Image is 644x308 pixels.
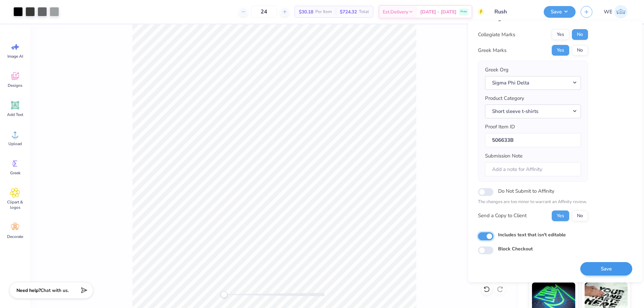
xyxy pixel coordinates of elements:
span: Greek [10,170,20,176]
span: $724.32 [340,8,357,15]
button: Sigma Phi Delta [485,76,581,90]
button: Save [580,262,632,276]
button: Yes [552,210,569,221]
button: Yes [552,29,569,40]
a: WE [601,5,631,18]
span: Decorate [7,234,23,239]
input: Untitled Design [489,5,539,18]
span: [DATE] - [DATE] [420,8,457,15]
span: WE [604,8,612,16]
strong: Need help? [16,287,41,294]
label: Block Checkout [498,245,533,252]
label: Greek Org [485,66,508,74]
div: Collegiate Marks [478,31,515,39]
span: Clipart & logos [4,199,26,210]
span: Add Text [7,112,23,117]
span: $30.18 [299,8,313,15]
input: Add a note for Affinity [485,162,581,177]
label: Product Category [485,95,524,102]
input: – – [251,6,277,18]
label: Proof Item ID [485,123,515,131]
span: Total [359,8,369,15]
div: Greek Marks [478,47,506,54]
span: Free [461,9,467,14]
span: Est. Delivery [383,8,408,15]
span: Chat with us. [41,287,69,294]
button: Save [544,6,576,18]
label: Submission Note [485,152,523,160]
p: The changes are too minor to warrant an Affinity review. [478,199,588,205]
button: Yes [552,45,569,56]
button: No [572,45,588,56]
label: Includes text that isn't editable [498,231,566,238]
span: Designs [8,83,22,88]
img: Werrine Empeynado [614,5,628,18]
span: Per Item [315,8,332,15]
label: Do Not Submit to Affinity [498,187,554,195]
div: Send a Copy to Client [478,212,527,220]
button: No [572,210,588,221]
button: No [572,29,588,40]
div: Accessibility label [221,291,227,298]
span: Image AI [7,54,23,59]
button: Short sleeve t-shirts [485,105,581,118]
span: Upload [8,141,22,146]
